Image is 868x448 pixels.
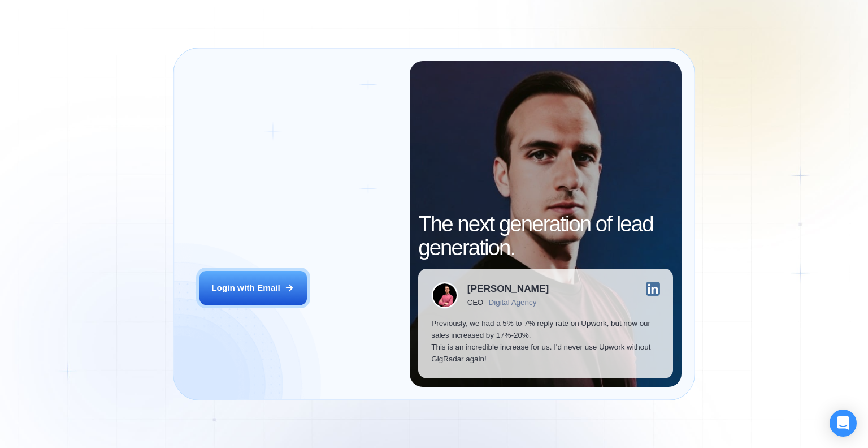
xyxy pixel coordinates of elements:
[211,282,280,294] div: Login with Email
[467,298,483,307] div: CEO
[830,410,857,437] div: Open Intercom Messenger
[220,148,236,157] div: Login
[467,284,549,294] div: [PERSON_NAME]
[418,212,673,260] h2: The next generation of lead generation.
[431,317,660,365] p: Previously, we had a 5% to 7% reply rate on Upwork, but now our sales increased by 17%-20%. This ...
[199,182,306,235] span: Welcome to
[199,271,307,305] button: Login with Email
[489,298,537,307] div: Digital Agency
